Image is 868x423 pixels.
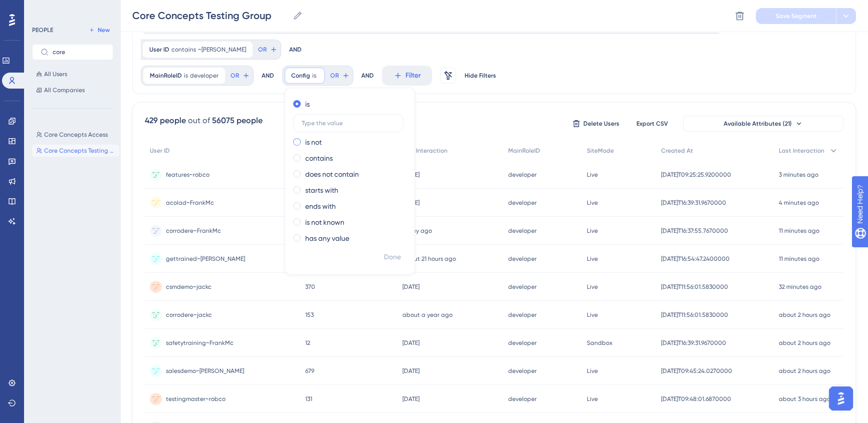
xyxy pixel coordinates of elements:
[305,311,314,319] span: 153
[258,46,267,54] span: OR
[262,66,274,86] div: AND
[661,367,732,375] span: [DATE]T09:45:24.0270000
[44,147,115,155] span: Core Concepts Testing Group
[166,227,221,235] span: corrodere~FrankMc
[149,46,169,54] span: User ID
[24,3,63,15] span: Need Help?
[198,46,246,54] span: ~[PERSON_NAME]
[661,311,728,319] span: [DATE]T11:56:01.5830000
[145,115,186,127] div: 429 people
[402,339,419,346] time: [DATE]
[166,171,209,179] span: features~robco
[587,395,598,403] span: Live
[661,227,728,235] span: [DATE]T16:37:55.7670000
[378,248,406,266] button: Done
[508,147,540,155] span: MainRoleID
[779,283,821,290] time: 32 minutes ago
[212,115,263,127] div: 56075 people
[779,147,824,155] span: Last Interaction
[44,86,85,94] span: All Companies
[508,395,537,403] span: developer
[384,251,401,263] span: Done
[166,199,214,207] span: acolad~FrankMc
[587,283,598,291] span: Live
[166,255,245,263] span: gettrained~[PERSON_NAME]
[305,339,310,347] span: 12
[587,311,598,319] span: Live
[779,199,819,206] time: 4 minutes ago
[508,227,537,235] span: developer
[171,46,196,54] span: contains
[779,367,830,374] time: about 2 hours ago
[571,116,621,132] button: Delete Users
[508,311,537,319] span: developer
[305,136,322,148] label: is not
[53,49,105,56] input: Search
[779,339,830,346] time: about 2 hours ago
[779,255,819,262] time: 11 minutes ago
[508,283,537,291] span: developer
[44,131,108,139] span: Core Concepts Access
[756,8,836,24] button: Save Segment
[190,72,219,80] span: developer
[305,395,312,403] span: 131
[32,68,113,80] button: All Users
[32,26,53,34] div: PEOPLE
[289,40,302,60] div: AND
[44,70,67,78] span: All Users
[402,255,456,262] time: about 21 hours ago
[305,168,359,180] label: does not contain
[305,283,315,291] span: 370
[508,339,537,347] span: developer
[661,147,693,155] span: Created At
[508,171,537,179] span: developer
[587,255,598,263] span: Live
[166,367,244,375] span: salesdemo~[PERSON_NAME]
[402,395,419,402] time: [DATE]
[661,283,728,291] span: [DATE]T11:56:01.5830000
[402,367,419,374] time: [DATE]
[150,147,170,155] span: User ID
[587,227,598,235] span: Live
[402,227,432,234] time: a day ago
[291,72,310,80] span: Config
[302,120,395,127] input: Type the value
[724,120,792,128] span: Available Attributes (21)
[661,339,726,347] span: [DATE]T16:39:31.9670000
[661,199,726,207] span: [DATE]T16:39:31.9670000
[166,283,211,291] span: csmdemo~jackc
[229,68,251,84] button: OR
[312,72,316,80] span: is
[508,199,537,207] span: developer
[166,311,212,319] span: corrodere~jackc
[587,339,612,347] span: Sandbox
[583,120,619,128] span: Delete Users
[464,68,496,84] button: Hide Filters
[779,227,819,234] time: 11 minutes ago
[305,98,310,110] label: is
[305,184,338,196] label: starts with
[661,395,731,403] span: [DATE]T09:48:01.6870000
[231,72,239,80] span: OR
[661,255,730,263] span: [DATE]T16:54:47.2400000
[587,199,598,207] span: Live
[32,129,119,141] button: Core Concepts Access
[305,152,333,164] label: contains
[465,72,496,80] span: Hide Filters
[305,216,344,228] label: is not known
[508,255,537,263] span: developer
[150,72,182,80] span: MainRoleID
[587,147,614,155] span: SiteMode
[32,84,113,96] button: All Companies
[329,68,351,84] button: OR
[305,200,336,212] label: ends with
[166,339,234,347] span: safetytraining~FrankMc
[683,116,843,132] button: Available Attributes (21)
[257,42,279,58] button: OR
[305,232,349,244] label: has any value
[508,367,537,375] span: developer
[826,383,856,413] iframe: UserGuiding AI Assistant Launcher
[587,367,598,375] span: Live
